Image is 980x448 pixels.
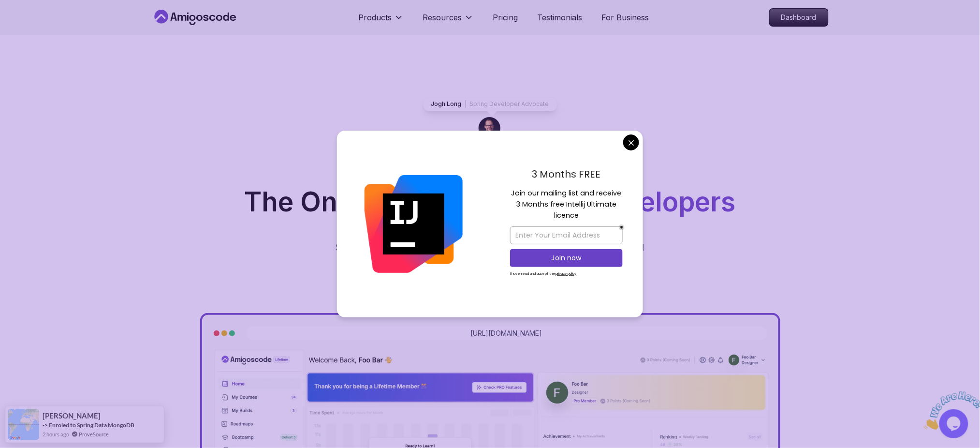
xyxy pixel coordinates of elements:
span: 2 hours ago [43,430,69,438]
iframe: chat widget [920,388,980,433]
img: josh long [479,117,502,140]
p: Products [359,12,392,23]
p: Resources [423,12,462,23]
span: Developers [591,186,736,218]
a: Testimonials [538,12,583,23]
span: -> [43,421,48,429]
a: [URL][DOMAIN_NAME] [471,329,542,338]
a: Dashboard [769,8,829,27]
a: For Business [602,12,649,23]
a: Pricing [493,12,518,23]
p: Dashboard [770,9,828,26]
a: Enroled to Spring Data MongoDB [49,421,134,429]
p: Get unlimited access to coding , , and . Start your journey or level up your career with Amigosco... [328,227,653,254]
button: Products [359,12,404,31]
p: Spring Developer Advocate [470,100,549,108]
h1: The One-Stop Platform for [160,189,821,215]
a: ProveSource [79,430,109,438]
span: [PERSON_NAME] [43,412,101,420]
p: Jogh Long [431,100,462,108]
button: Resources [423,12,474,31]
img: Chat attention grabber [4,4,64,42]
img: provesource social proof notification image [8,409,39,440]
